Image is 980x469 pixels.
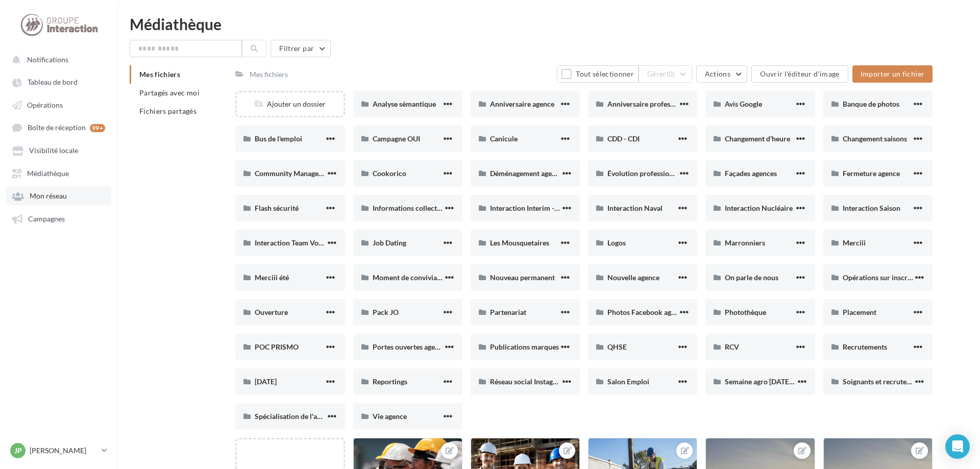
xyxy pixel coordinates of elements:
span: Flash sécurité [255,204,299,212]
span: Spécialisation de l'agence [255,412,335,421]
span: Fichiers partagés [139,107,197,115]
div: Ajouter un dossier [237,99,343,109]
span: Campagne OUI [373,134,420,143]
p: [PERSON_NAME] [30,446,97,456]
span: Visibilité locale [29,146,78,155]
span: Photothèque [725,308,766,316]
a: Campagnes [6,209,111,228]
span: Changement saisons [843,134,907,143]
span: Anniversaire professionnel [607,100,693,108]
span: Partagés avec moi [139,88,200,97]
span: [DATE] [255,377,277,386]
span: Interaction Nucléaire [725,204,793,212]
span: Analyse sémantique [373,100,436,108]
span: Moment de convivialité [373,273,447,282]
span: Pack JO [373,308,399,316]
span: Soignants et recruteurs [843,377,917,386]
span: Ouverture [255,308,288,316]
span: Fermeture agence [843,169,900,178]
span: Façades agences [725,169,777,178]
span: QHSE [607,342,627,351]
span: Nouveau permanent [490,273,555,282]
span: Interaction Team Voile [255,238,326,247]
span: Partenariat [490,308,526,316]
span: Mes fichiers [139,70,180,79]
span: Interaction Interim - GMB [490,204,572,212]
span: Cookorico [373,169,406,178]
span: Merciii [843,238,866,247]
span: Community Management [255,169,335,178]
button: Tout sélectionner [557,65,639,83]
button: Gérer(0) [639,65,692,83]
a: JP [PERSON_NAME] [8,441,109,460]
a: Mon réseau [6,186,111,205]
span: Photos Facebook agence [607,308,686,316]
span: Logos [607,238,626,247]
div: 99+ [90,124,105,132]
span: Salon Emploi [607,377,649,386]
span: Déménagement agence [490,169,563,178]
span: RCV [725,342,739,351]
span: Importer un fichier [861,69,925,78]
span: Médiathèque [27,169,69,178]
button: Ouvrir l'éditeur d'image [751,65,848,83]
div: Open Intercom Messenger [945,434,970,459]
span: Placement [843,308,876,316]
span: Marronniers [725,238,765,247]
span: Notifications [27,55,68,64]
a: Visibilité locale [6,141,111,159]
span: Reportings [373,377,407,386]
span: Mon réseau [30,192,67,201]
span: Opérations sur inscription [843,273,926,282]
span: (0) [667,70,675,78]
span: Évolution professionnelle [607,169,689,178]
span: Boîte de réception [28,124,86,132]
span: Bus de l'emploi [255,134,302,143]
span: Banque de photos [843,100,899,108]
span: On parle de nous [725,273,778,282]
span: Actions [705,69,730,78]
span: Portes ouvertes agences [373,342,449,351]
span: Canicule [490,134,518,143]
span: Merciii été [255,273,289,282]
span: Tableau de bord [28,78,78,87]
span: JP [14,446,22,456]
div: Médiathèque [130,16,968,32]
span: CDD - CDI [607,134,640,143]
span: Publications marques [490,342,559,351]
span: Job Dating [373,238,406,247]
span: Vie agence [373,412,407,421]
div: Mes fichiers [250,69,288,80]
span: Anniversaire agence [490,100,554,108]
a: Boîte de réception 99+ [6,118,111,137]
a: Opérations [6,95,111,114]
span: Réseau social Instagram [490,377,566,386]
span: Semaine agro [DATE]-[DATE] [725,377,816,386]
span: Recrutements [843,342,887,351]
a: Médiathèque [6,164,111,182]
span: Changement d'heure [725,134,790,143]
span: Interaction Naval [607,204,663,212]
span: Opérations [27,101,63,109]
button: Actions [696,65,747,83]
span: POC PRISMO [255,342,299,351]
span: Interaction Saison [843,204,900,212]
span: Avis Google [725,100,762,108]
button: Notifications [6,50,107,68]
span: Nouvelle agence [607,273,659,282]
a: Tableau de bord [6,72,111,91]
span: Campagnes [28,214,65,223]
button: Importer un fichier [852,65,933,83]
span: Les Mousquetaires [490,238,549,247]
button: Filtrer par [271,40,331,57]
span: Informations collectives [373,204,449,212]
